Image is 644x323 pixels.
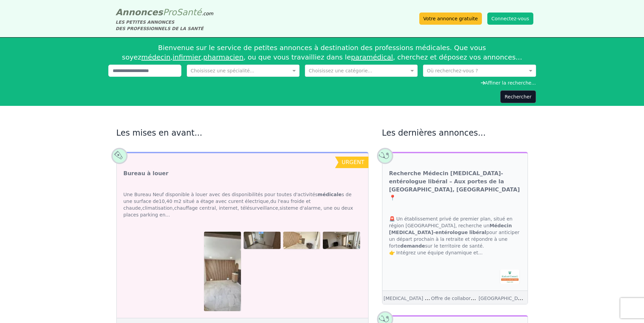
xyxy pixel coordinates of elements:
[469,230,486,235] strong: libéral
[351,53,393,61] a: paramédical
[341,159,364,165] span: urgent
[400,243,425,249] strong: demande
[283,232,320,249] img: Bureau à louer
[124,169,169,178] a: Bureau à louer
[382,128,528,138] h2: Les dernières annonces...
[116,19,214,32] div: LES PETITES ANNONCES DES PROFESSIONNELS DE LA SANTÉ
[431,295,483,301] a: Offre de collaboration
[382,209,528,263] div: 🚨 Un établissement privé de premier plan, situé en région [GEOGRAPHIC_DATA], recherche un pour an...
[116,128,369,138] h2: Les mises en avant...
[203,53,244,61] a: pharmacien
[141,53,171,61] a: médecin
[318,192,342,197] strong: médicale
[117,184,368,225] div: Une Bureau Neuf disponible à louer avec des disponibilités pour toutes d'activités s de une surfa...
[487,13,533,25] button: Connectez-vous
[204,232,241,311] img: Bureau à louer
[384,295,453,301] a: [MEDICAL_DATA] entérologue
[244,232,281,249] img: Bureau à louer
[419,13,482,25] a: Votre annonce gratuite
[479,295,528,301] a: [GEOGRAPHIC_DATA]
[323,232,360,249] img: Bureau à louer
[202,11,213,16] span: .com
[163,7,177,17] span: Pro
[177,7,202,17] span: Santé
[389,169,521,202] a: Recherche Médecin [MEDICAL_DATA]-entérologue libéral – Aux portes de la [GEOGRAPHIC_DATA], [GEOGR...
[389,230,468,235] strong: [MEDICAL_DATA]-entérologue
[500,270,519,284] img: Recherche Médecin Gastro-entérologue libéral – Aux portes de la Provence, Auvergne-Rhône-Alpes📍
[116,7,214,17] a: AnnoncesProSanté.com
[173,53,201,61] a: infirmier
[116,7,163,17] span: Annonces
[500,90,536,103] button: Rechercher
[108,40,536,65] div: Bienvenue sur le service de petites annonces à destination des professions médicales. Que vous so...
[108,79,536,86] div: Affiner la recherche...
[489,223,512,228] strong: Médecin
